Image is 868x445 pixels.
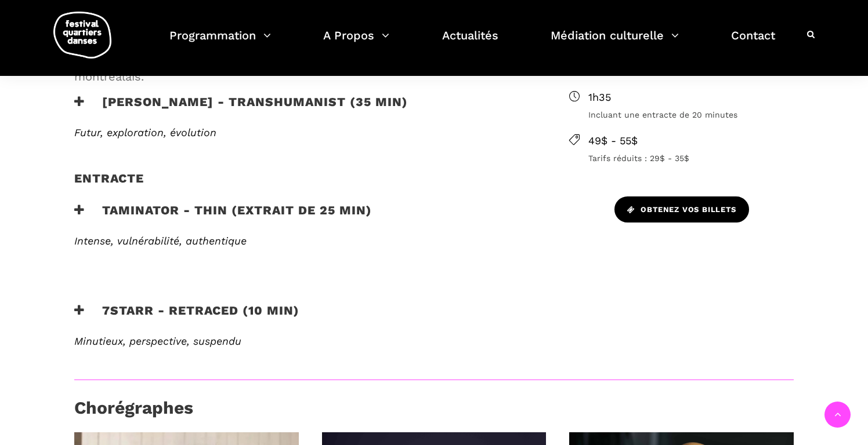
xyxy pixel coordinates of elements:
span: Futur, exploration, évolution [74,126,216,138]
span: Incluant une entracte de 20 minutes [588,108,794,121]
h3: Taminator - Thin (extrait de 25 min) [74,203,372,232]
a: Obtenez vos billets [614,196,749,222]
em: Minutieux, perspective, suspendu [74,335,241,347]
span: 1h35 [588,89,794,106]
a: Actualités [442,25,498,60]
img: logo-fqd-med [53,12,111,59]
h3: Chorégraphes [74,397,193,426]
h3: [PERSON_NAME] - TRANSHUMANIST (35 min) [74,94,408,123]
h3: 7Starr - Retraced (10 min) [74,303,299,332]
a: Médiation culturelle [551,25,679,60]
a: Programmation [169,25,271,60]
span: Intense, vulnérabilité, authentique [74,235,247,247]
a: Contact [731,25,775,60]
span: 49$ - 55$ [588,133,794,149]
span: Obtenez vos billets [627,204,736,216]
span: Tarifs réduits : 29$ - 35$ [588,152,794,165]
h4: Entracte [74,171,144,200]
a: A Propos [323,25,389,60]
